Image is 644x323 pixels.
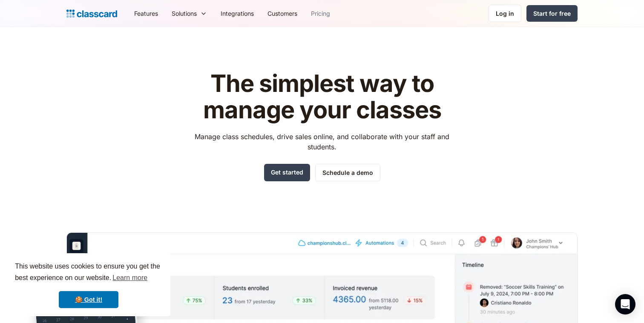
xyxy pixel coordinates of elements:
a: learn more about cookies [111,272,149,284]
a: dismiss cookie message [59,291,118,308]
a: Log in [489,5,521,22]
a: Get started [264,164,310,181]
a: Pricing [304,4,337,23]
div: Solutions [165,4,214,23]
a: Start for free [526,5,578,22]
div: Log in [496,9,514,18]
h1: The simplest way to manage your classes [187,71,457,123]
div: Open Intercom Messenger [615,294,635,314]
div: Solutions [172,9,197,18]
a: Features [127,4,165,23]
a: home [66,8,117,20]
div: cookieconsent [7,253,170,316]
a: Integrations [214,4,261,23]
p: Manage class schedules, drive sales online, and collaborate with your staff and students. [187,131,457,152]
a: Customers [261,4,304,23]
div: Start for free [533,9,571,18]
a: Schedule a demo [315,164,380,181]
span: This website uses cookies to ensure you get the best experience on our website. [15,261,162,284]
